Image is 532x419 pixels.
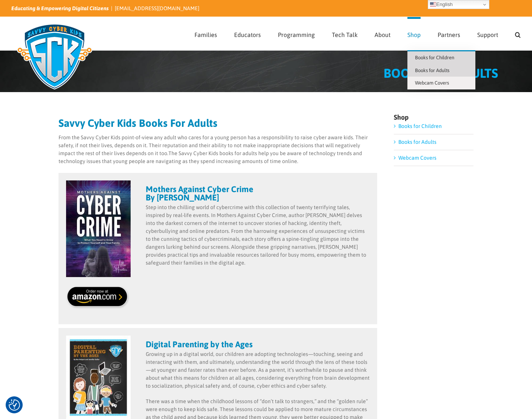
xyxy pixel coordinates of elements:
span: Webcam Covers [415,80,449,86]
a: About [375,17,390,50]
a: Shop [407,17,421,50]
span: Educators [234,32,261,38]
span: for a young person has a responsibility to raise cyber aware kids. Their safety, if not their liv... [59,134,368,156]
strong: Savvy Cyber Kids Books For Adults [59,117,217,129]
a: Books for Adults [407,64,475,77]
h4: Shop [394,114,473,121]
a: Support [477,17,498,50]
a: Tech Talk [332,17,358,50]
span: BOOKS FOR ADULTS [384,66,498,80]
a: Webcam Covers [407,77,475,89]
span: The Savvy Cyber Kids books for adults help you be aware of technology trends and technology issue... [59,150,362,164]
strong: Mothers Against Cyber Crime By [PERSON_NAME] [146,184,253,202]
i: Educating & Empowering Digital Citizens [11,5,109,11]
a: [EMAIL_ADDRESS][DOMAIN_NAME] [115,5,199,11]
img: Revisit consent button [9,399,20,411]
p: Growing up in a digital world, our children are adopting technologies—touching, seeing and intera... [146,350,370,390]
span: From the Savvy Cyber Kids point-of-view any adult who cares [59,134,201,140]
a: Books for Children [407,51,475,64]
span: Shop [407,32,421,38]
span: About [375,32,390,38]
nav: Main Menu [194,17,521,50]
button: Consent Preferences [9,399,20,411]
span: Tech Talk [332,32,358,38]
a: Families [194,17,217,50]
p: Step into the chilling world of cybercrime with this collection of twenty terrifying tales, inspi... [146,203,370,267]
span: Programming [278,32,315,38]
span: Partners [438,32,460,38]
a: Educators [234,17,261,50]
strong: Digital Parenting by the Ages [146,339,253,349]
img: Savvy Cyber Kids Logo [11,19,98,94]
span: Books for Adults [415,68,449,73]
span: Support [477,32,498,38]
span: depends on it too. [126,150,168,156]
img: Order on Amazon! [66,285,131,309]
a: Search [515,17,521,50]
img: en [430,2,436,8]
a: Programming [278,17,315,50]
a: Books for Adults [398,139,436,145]
a: Books for Children [398,123,442,129]
a: Webcam Covers [398,155,436,161]
span: Books for Children [415,55,454,60]
span: Families [194,32,217,38]
a: Partners [438,17,460,50]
